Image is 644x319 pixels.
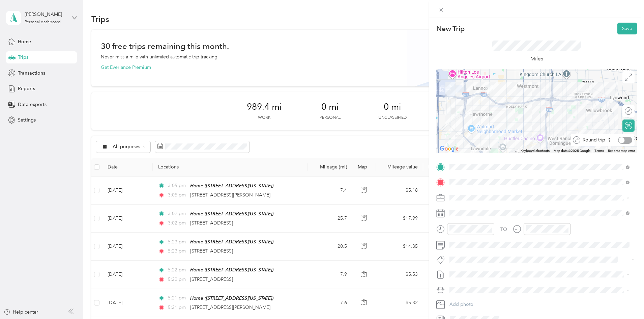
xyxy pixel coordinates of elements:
[530,55,543,63] p: Miles
[606,281,644,319] iframe: Everlance-gr Chat Button Frame
[500,226,507,233] div: TO
[583,138,605,142] span: Round trip
[554,149,590,153] span: Map data ©2025 Google
[521,149,550,153] button: Keyboard shortcuts
[438,144,460,153] img: Google
[447,300,637,309] button: Add photo
[438,144,460,153] a: Open this area in Google Maps (opens a new window)
[436,24,465,33] p: New Trip
[617,23,637,34] button: Save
